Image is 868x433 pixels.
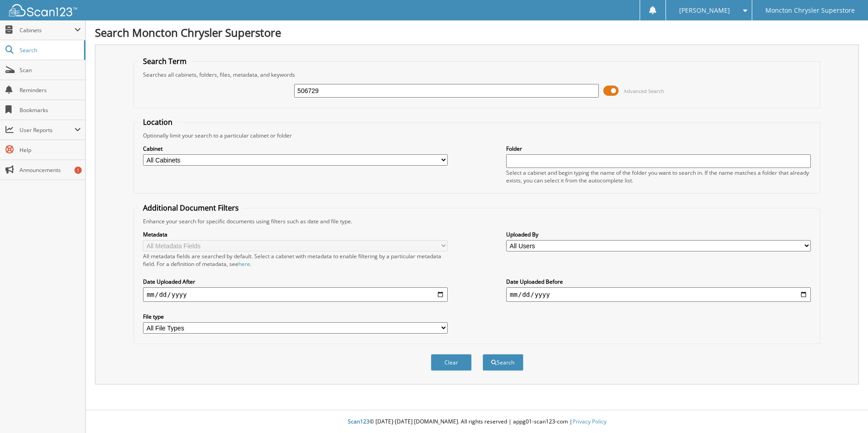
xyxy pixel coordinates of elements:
[143,231,448,238] label: Metadata
[138,71,815,79] div: Searches all cabinets, folders, files, metadata, and keywords
[143,252,448,268] div: All metadata fields are searched by default. Select a cabinet with metadata to enable filtering b...
[506,231,811,238] label: Uploaded By
[20,166,81,174] span: Announcements
[506,278,811,285] label: Date Uploaded Before
[823,389,868,433] iframe: Chat Widget
[143,278,448,285] label: Date Uploaded After
[138,132,815,139] div: Optionally limit your search to a particular cabinet or folder
[20,146,81,154] span: Help
[143,313,448,320] label: File type
[143,145,448,153] label: Cabinet
[20,86,81,94] span: Reminders
[506,145,811,153] label: Folder
[506,287,811,302] input: end
[95,25,859,40] h1: Search Moncton Chrysler Superstore
[20,126,74,134] span: User Reports
[431,354,472,371] button: Clear
[624,88,664,94] span: Advanced Search
[348,418,370,425] span: Scan123
[74,167,82,174] div: 1
[238,260,250,268] a: here
[506,169,811,184] div: Select a cabinet and begin typing the name of the folder you want to search in. If the name match...
[20,66,81,74] span: Scan
[86,411,868,433] div: © [DATE]-[DATE] [DOMAIN_NAME]. All rights reserved | appg01-scan123-com |
[765,8,855,13] span: Moncton Chrysler Superstore
[679,8,730,13] span: [PERSON_NAME]
[483,354,523,371] button: Search
[138,203,243,213] legend: Additional Document Filters
[20,106,81,114] span: Bookmarks
[138,217,815,225] div: Enhance your search for specific documents using filters such as date and file type.
[9,4,77,16] img: scan123-logo-white.svg
[143,287,448,302] input: start
[20,26,74,34] span: Cabinets
[20,46,79,54] span: Search
[138,56,191,66] legend: Search Term
[138,117,177,127] legend: Location
[572,418,607,425] a: Privacy Policy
